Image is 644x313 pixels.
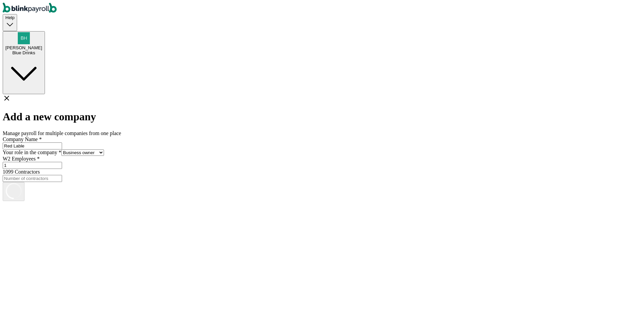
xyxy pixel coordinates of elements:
input: W2 Employees [3,162,62,169]
div: Blue Drinks [5,50,42,55]
label: Your role in the company [3,149,61,155]
label: 1099 Contractors [3,169,41,175]
label: Company Name [3,136,42,142]
label: W2 Employees [3,156,40,162]
button: [PERSON_NAME]Blue Drinks [3,31,45,94]
iframe: Chat Widget [610,281,644,313]
nav: Global [3,3,641,14]
span: [PERSON_NAME] [5,45,42,50]
span: Manage payroll for multiple companies from one place [3,130,121,136]
input: 1099 Contractors [3,175,62,182]
h1: Add a new company [3,111,641,123]
span: Help [5,15,14,20]
input: Company Name [3,142,62,149]
button: Help [3,14,17,31]
img: loader [5,183,22,199]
